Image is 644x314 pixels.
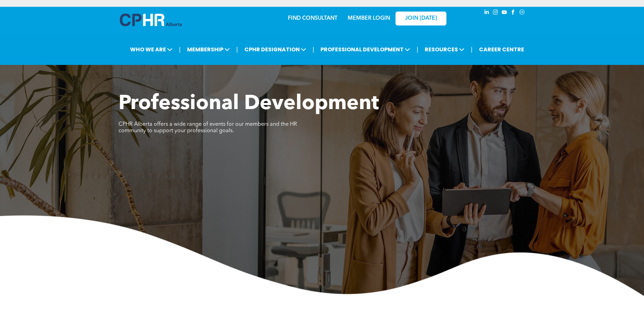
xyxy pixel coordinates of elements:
[185,43,232,56] span: MEMBERSHIP
[510,8,517,18] a: facebook
[288,16,337,21] a: FIND CONSULTANT
[128,43,174,56] span: WHO WE ARE
[471,42,473,56] li: |
[313,42,314,56] li: |
[405,15,437,22] span: JOIN [DATE]
[118,122,297,134] span: CPHR Alberta offers a wide range of events for our members and the HR community to support your p...
[236,42,238,56] li: |
[477,43,526,56] a: CAREER CENTRE
[501,8,508,18] a: youtube
[492,8,499,18] a: instagram
[417,42,418,56] li: |
[348,16,390,21] a: MEMBER LOGIN
[395,12,446,25] a: JOIN [DATE]
[483,8,491,18] a: linkedin
[518,8,526,18] a: Social network
[179,42,181,56] li: |
[118,94,379,114] span: Professional Development
[120,14,182,26] img: A blue and white logo for cp alberta
[423,43,466,56] span: RESOURCES
[318,43,412,56] span: PROFESSIONAL DEVELOPMENT
[242,43,308,56] span: CPHR DESIGNATION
